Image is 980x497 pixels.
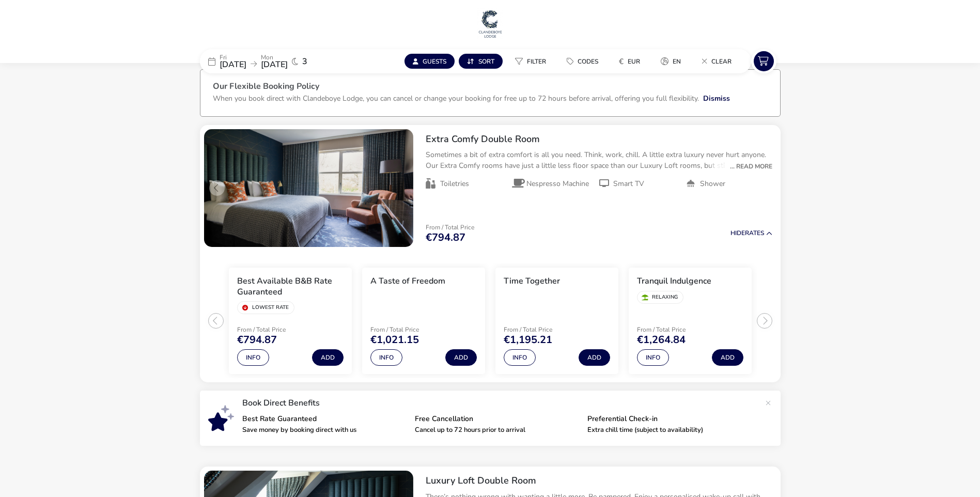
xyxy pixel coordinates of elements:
[213,94,699,103] p: When you book direct with Clandeboye Lodge, you can cancel or change your booking for free up to ...
[312,349,344,366] button: Add
[558,54,606,69] button: Codes
[504,276,560,287] h3: Time Together
[703,93,730,104] button: Dismiss
[527,57,546,66] span: Filter
[224,263,357,379] swiper-slide: 1 / 4
[507,54,558,69] naf-pibe-menu-bar-item: Filter
[370,335,419,345] span: €1,021.15
[459,54,503,69] button: Sort
[370,349,402,366] button: Info
[242,427,407,433] p: Save money by booking direct with us
[578,57,598,66] span: Codes
[242,399,760,407] p: Book Direct Benefits
[611,54,652,69] naf-pibe-menu-bar-item: €EUR
[237,335,277,345] span: €794.87
[730,230,772,237] button: HideRates
[477,8,503,39] img: Main Website
[440,179,469,189] span: Toiletries
[370,327,468,333] p: From / Total Price
[637,291,683,304] div: Relaxing
[459,54,507,69] naf-pibe-menu-bar-item: Sort
[637,349,669,366] button: Info
[504,335,552,345] span: €1,195.21
[637,327,734,333] p: From / Total Price
[302,57,307,66] span: 3
[730,229,745,237] span: Hide
[619,56,624,67] i: €
[504,327,601,333] p: From / Total Price
[426,475,772,487] h2: Luxury Loft Double Room
[213,82,768,93] h3: Our Flexible Booking Policy
[652,54,693,69] naf-pibe-menu-bar-item: en
[426,224,474,230] p: From / Total Price
[417,125,781,197] div: Extra Comfy Double RoomSometimes a bit of extra comfort is all you need. Think, work, chill. A li...
[628,57,640,66] span: EUR
[611,54,648,69] button: €EUR
[504,349,536,366] button: Info
[405,54,455,69] button: Guests
[526,179,589,189] span: Nespresso Machine
[426,232,465,243] span: €794.87
[357,263,490,379] swiper-slide: 2 / 4
[426,149,772,171] p: Sometimes a bit of extra comfort is all you need. Think, work, chill. A little extra luxury never...
[613,179,644,189] span: Smart TV
[220,59,246,70] span: [DATE]
[637,276,711,287] h3: Tranquil Indulgence
[204,129,413,247] swiper-slide: 1 / 6
[587,427,752,433] p: Extra chill time (subject to availability)
[261,54,288,60] p: Mon
[415,415,579,423] p: Free Cancellation
[637,335,686,345] span: €1,264.84
[693,54,740,69] button: Clear
[415,427,579,433] p: Cancel up to 72 hours prior to arrival
[587,415,752,423] p: Preferential Check-in
[673,57,681,66] span: en
[711,57,732,66] span: Clear
[200,49,355,73] div: Fri[DATE]Mon[DATE]3
[220,54,246,60] p: Fri
[242,415,407,423] p: Best Rate Guaranteed
[426,133,772,145] h2: Extra Comfy Double Room
[700,179,725,189] span: Shower
[370,276,445,287] h3: A Taste of Freedom
[579,349,610,366] button: Add
[237,327,325,333] p: From / Total Price
[490,263,624,379] swiper-slide: 3 / 4
[507,54,554,69] button: Filter
[261,59,288,70] span: [DATE]
[405,54,459,69] naf-pibe-menu-bar-item: Guests
[237,349,269,366] button: Info
[725,162,772,171] div: ... Read More
[478,57,494,66] span: Sort
[558,54,611,69] naf-pibe-menu-bar-item: Codes
[624,263,757,379] swiper-slide: 4 / 4
[237,301,294,314] div: Lowest Rate
[445,349,477,366] button: Add
[712,349,743,366] button: Add
[204,129,413,247] div: 1 / 62 / 63 / 64 / 65 / 66 / 6
[423,57,446,66] span: Guests
[652,54,689,69] button: en
[237,276,344,298] h3: Best Available B&B Rate Guaranteed
[693,54,744,69] naf-pibe-menu-bar-item: Clear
